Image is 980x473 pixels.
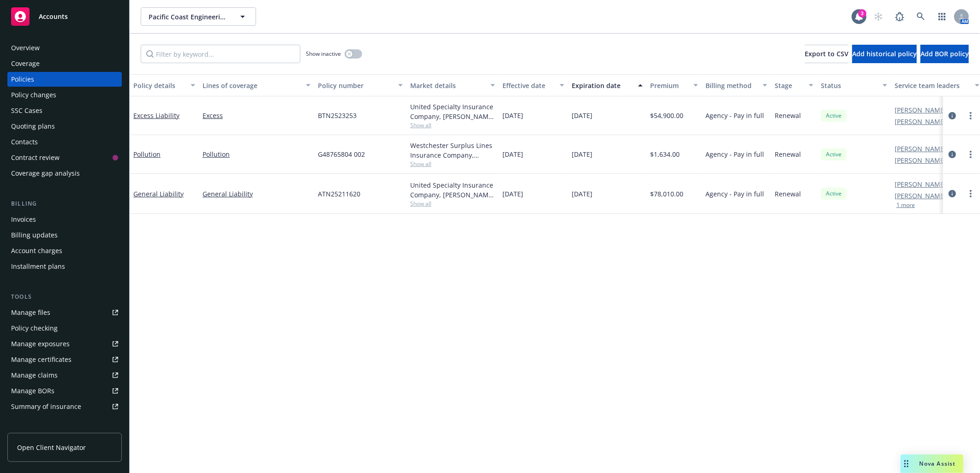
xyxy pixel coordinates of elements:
[133,150,161,159] a: Pollution
[7,135,122,149] a: Contacts
[852,49,917,58] span: Add historical policy
[133,189,184,198] a: General Liability
[11,166,80,181] div: Coverage gap analysis
[650,189,683,199] span: $78,010.00
[11,259,65,274] div: Installment plans
[318,81,393,90] div: Policy number
[858,9,866,18] div: 3
[11,56,40,71] div: Coverage
[410,200,495,207] span: Show all
[133,81,185,90] div: Policy details
[650,149,680,159] span: $1,634.00
[825,150,843,159] span: Active
[502,189,523,199] span: [DATE]
[133,111,179,120] a: Excess Liability
[572,81,633,90] div: Expiration date
[7,88,122,102] a: Policy changes
[572,149,592,159] span: [DATE]
[203,189,311,199] a: General Liability
[7,119,122,134] a: Quoting plans
[314,74,406,96] button: Policy number
[7,337,122,351] a: Manage exposures
[896,202,915,208] button: 1 more
[817,74,891,96] button: Status
[920,460,956,467] span: Nova Assist
[11,119,55,134] div: Quoting plans
[203,149,311,159] a: Pollution
[502,111,523,120] span: [DATE]
[11,352,72,367] div: Manage certificates
[572,189,592,199] span: [DATE]
[410,102,495,121] div: United Specialty Insurance Company, [PERSON_NAME] Insurance, Brown & Riding Insurance Services, Inc.
[11,88,56,102] div: Policy changes
[7,212,122,227] a: Invoices
[7,305,122,320] a: Manage files
[203,111,311,120] a: Excess
[502,81,554,90] div: Effective date
[11,150,60,165] div: Contract review
[7,150,122,165] a: Contract review
[705,111,764,120] span: Agency - Pay in full
[11,228,58,242] div: Billing updates
[705,81,757,90] div: Billing method
[568,74,646,96] button: Expiration date
[406,74,499,96] button: Market details
[410,141,495,160] div: Westchester Surplus Lines Insurance Company, Chubb Group, Brown & Riding Insurance Services, Inc.
[11,243,62,258] div: Account charges
[947,110,958,121] a: circleInformation
[775,111,801,120] span: Renewal
[7,243,122,258] a: Account charges
[947,188,958,199] a: circleInformation
[11,321,58,336] div: Policy checking
[895,179,946,189] a: [PERSON_NAME]
[11,212,36,227] div: Invoices
[805,45,849,63] button: Export to CSV
[7,292,122,302] div: Tools
[825,112,843,120] span: Active
[895,155,946,165] a: [PERSON_NAME]
[318,189,360,199] span: ATN25211620
[869,7,888,26] a: Start snowing
[705,149,764,159] span: Agency - Pay in full
[410,180,495,200] div: United Specialty Insurance Company, [PERSON_NAME] Insurance, Brown & Riding Insurance Services, Inc.
[775,81,803,90] div: Stage
[7,4,122,30] a: Accounts
[7,56,122,71] a: Coverage
[499,74,568,96] button: Effective date
[11,384,54,398] div: Manage BORs
[933,7,951,26] a: Switch app
[11,103,42,118] div: SSC Cases
[17,443,86,452] span: Open Client Navigator
[895,81,969,90] div: Service team leaders
[410,160,495,168] span: Show all
[947,149,958,160] a: circleInformation
[7,103,122,118] a: SSC Cases
[775,149,801,159] span: Renewal
[11,337,70,351] div: Manage exposures
[771,74,817,96] button: Stage
[410,121,495,129] span: Show all
[7,199,122,208] div: Billing
[502,149,523,159] span: [DATE]
[920,45,969,63] button: Add BOR policy
[912,7,930,26] a: Search
[650,81,688,90] div: Premium
[11,399,81,414] div: Summary of insurance
[7,41,122,55] a: Overview
[895,144,946,154] a: [PERSON_NAME]
[901,455,963,473] button: Nova Assist
[7,228,122,242] a: Billing updates
[895,105,946,115] a: [PERSON_NAME]
[650,111,683,120] span: $54,900.00
[306,50,341,58] span: Show inactive
[7,384,122,398] a: Manage BORs
[11,135,38,149] div: Contacts
[7,259,122,274] a: Installment plans
[920,49,969,58] span: Add BOR policy
[11,41,40,55] div: Overview
[7,368,122,383] a: Manage claims
[141,45,300,63] input: Filter by keyword...
[7,399,122,414] a: Summary of insurance
[965,110,976,121] a: more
